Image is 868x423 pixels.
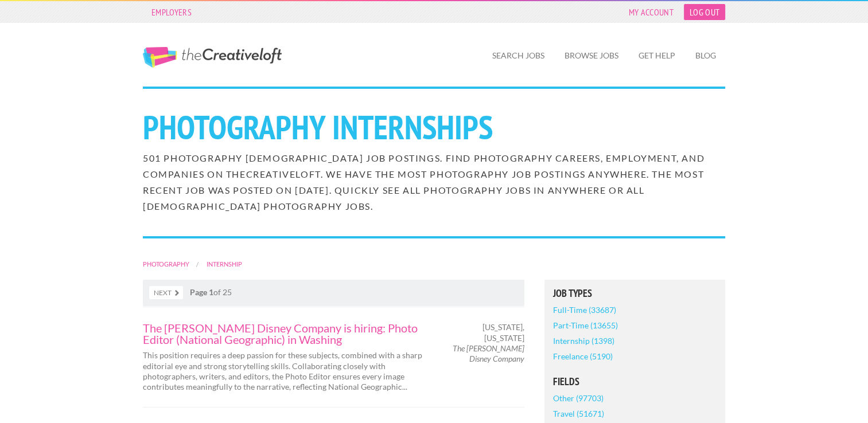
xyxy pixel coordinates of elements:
a: My Account [623,4,679,20]
a: Employers [146,4,197,20]
a: The Creative Loft [143,47,282,68]
h1: Photography Internships [143,111,725,144]
a: Browse Jobs [555,42,628,69]
a: Other (97703) [553,390,604,406]
h5: Job Types [553,288,717,299]
p: This position requires a deep passion for these subjects, combined with a sharp editorial eye and... [143,350,424,392]
a: Internship [207,260,242,268]
nav: of 25 [143,280,524,306]
a: Get Help [629,42,684,69]
a: Freelance (5190) [553,348,613,364]
h2: 501 Photography [DEMOGRAPHIC_DATA] job postings. Find Photography careers, employment, and compan... [143,150,725,214]
a: Log Out [684,4,725,20]
a: Search Jobs [483,42,554,69]
span: [US_STATE], [US_STATE] [444,322,524,343]
a: Internship (1398) [553,333,614,348]
strong: Page 1 [190,287,213,297]
a: Next [149,286,183,299]
a: Part-Time (13655) [553,318,618,333]
a: The [PERSON_NAME] Disney Company is hiring: Photo Editor (National Geographic) in Washing [143,322,424,345]
a: Photography [143,260,189,268]
a: Travel (51671) [553,406,604,421]
a: Blog [686,42,725,69]
h5: Fields [553,377,717,387]
a: Full-Time (33687) [553,302,616,318]
em: The [PERSON_NAME] Disney Company [453,343,524,363]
